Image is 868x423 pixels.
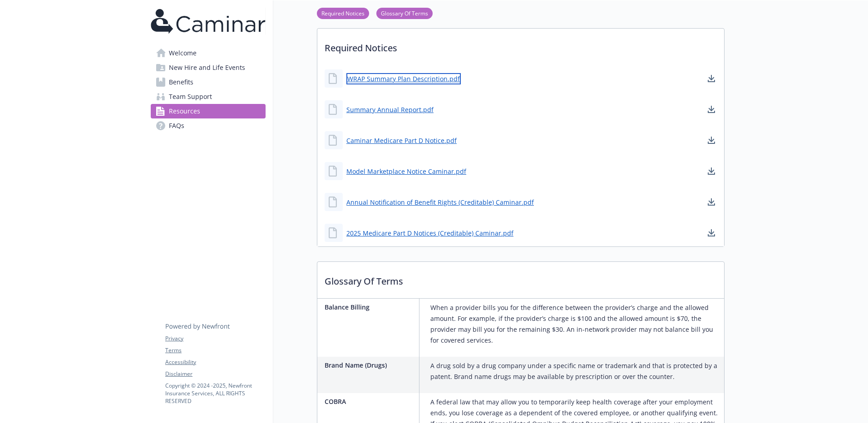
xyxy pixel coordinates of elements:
[151,60,266,75] a: New Hire and Life Events
[151,75,266,89] a: Benefits
[346,167,466,176] a: Model Marketplace Notice Caminar.pdf
[165,358,265,366] a: Accessibility
[317,29,724,62] p: Required Notices
[151,118,266,133] a: FAQs
[165,382,265,405] p: Copyright © 2024 - 2025 , Newfront Insurance Services, ALL RIGHTS RESERVED
[165,334,265,343] a: Privacy
[706,166,717,177] a: download document
[706,227,717,238] a: download document
[325,397,415,406] p: COBRA
[169,118,184,133] span: FAQs
[346,228,513,238] a: 2025 Medicare Part D Notices (Creditable) Caminar.pdf
[169,75,193,89] span: Benefits
[430,360,720,382] p: A drug sold by a drug company under a specific name or trademark and that is protected by a paten...
[346,136,457,145] a: Caminar Medicare Part D Notice.pdf
[169,104,200,118] span: Resources
[169,46,197,60] span: Welcome
[317,262,724,295] p: Glossary Of Terms
[706,73,717,84] a: download document
[317,9,369,17] a: Required Notices
[706,135,717,146] a: download document
[165,370,265,378] a: Disclaimer
[706,104,717,115] a: download document
[706,197,717,207] a: download document
[165,346,265,354] a: Terms
[346,105,434,114] a: Summary Annual Report.pdf
[169,89,212,104] span: Team Support
[151,104,266,118] a: Resources
[169,60,245,75] span: New Hire and Life Events
[325,360,415,370] p: Brand Name (Drugs)
[376,9,433,17] a: Glossary Of Terms
[430,302,720,346] p: When a provider bills you for the difference between the provider’s charge and the allowed amount...
[151,46,266,60] a: Welcome
[151,89,266,104] a: Team Support
[346,197,534,207] a: Annual Notification of Benefit Rights (Creditable) Caminar.pdf
[325,302,415,312] p: Balance Billing
[346,73,461,84] a: WRAP Summary Plan Description.pdf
